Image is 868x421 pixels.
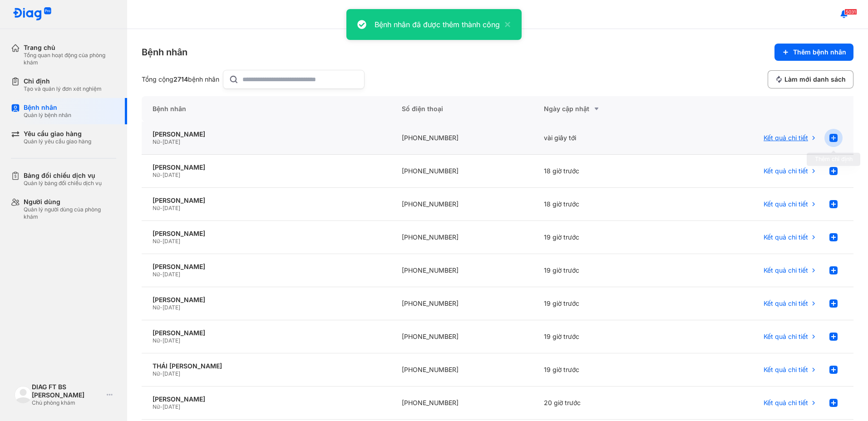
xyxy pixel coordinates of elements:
[153,304,160,311] span: Nữ
[844,9,857,15] span: 5031
[163,171,180,178] span: [DATE]
[160,304,163,311] span: -
[764,167,808,175] span: Kết quả chi tiết
[153,130,380,138] div: [PERSON_NAME]
[160,370,163,377] span: -
[764,399,808,407] span: Kết quả chi tiết
[163,403,180,410] span: [DATE]
[375,19,500,30] div: Bệnh nhân đã được thêm thành công
[391,254,533,287] div: [PHONE_NUMBER]
[153,171,160,178] span: Nữ
[24,77,102,85] div: Chỉ định
[533,387,676,420] div: 20 giờ trước
[533,122,676,155] div: vài giây tới
[768,70,853,88] button: Làm mới danh sách
[24,198,116,206] div: Người dùng
[153,337,160,344] span: Nữ
[160,238,163,245] span: -
[153,395,380,403] div: [PERSON_NAME]
[391,387,533,420] div: [PHONE_NUMBER]
[13,7,52,21] img: logo
[153,403,160,410] span: Nữ
[153,205,160,211] span: Nữ
[391,320,533,353] div: [PHONE_NUMBER]
[163,370,180,377] span: [DATE]
[153,329,380,337] div: [PERSON_NAME]
[533,221,676,254] div: 19 giờ trước
[142,46,187,59] div: Bệnh nhân
[24,130,91,138] div: Yêu cầu giao hàng
[533,320,676,353] div: 19 giờ trước
[24,44,116,52] div: Trang chủ
[160,337,163,344] span: -
[533,254,676,287] div: 19 giờ trước
[153,370,160,377] span: Nữ
[391,122,533,155] div: [PHONE_NUMBER]
[153,163,380,171] div: [PERSON_NAME]
[533,287,676,320] div: 19 giờ trước
[764,366,808,374] span: Kết quả chi tiết
[24,85,102,93] div: Tạo và quản lý đơn xét nghiệm
[153,238,160,245] span: Nữ
[391,155,533,188] div: [PHONE_NUMBER]
[764,134,808,142] span: Kết quả chi tiết
[24,138,91,145] div: Quản lý yêu cầu giao hàng
[24,206,116,220] div: Quản lý người dùng của phòng khám
[173,75,188,83] span: 2714
[533,155,676,188] div: 18 giờ trước
[391,96,533,122] div: Số điện thoại
[764,200,808,208] span: Kết quả chi tiết
[24,52,116,66] div: Tổng quan hoạt động của phòng khám
[32,399,103,406] div: Chủ phòng khám
[153,138,160,145] span: Nữ
[142,75,219,83] div: Tổng cộng bệnh nhân
[391,221,533,254] div: [PHONE_NUMBER]
[774,44,853,61] button: Thêm bệnh nhân
[160,271,163,278] span: -
[764,333,808,341] span: Kết quả chi tiết
[163,304,180,311] span: [DATE]
[163,271,180,278] span: [DATE]
[533,353,676,387] div: 19 giờ trước
[153,271,160,278] span: Nữ
[160,138,163,145] span: -
[784,75,846,83] span: Làm mới danh sách
[163,138,180,145] span: [DATE]
[15,386,32,403] img: logo
[24,103,71,112] div: Bệnh nhân
[160,403,163,410] span: -
[153,230,380,238] div: [PERSON_NAME]
[24,180,102,187] div: Quản lý bảng đối chiếu dịch vụ
[163,337,180,344] span: [DATE]
[160,205,163,211] span: -
[391,188,533,221] div: [PHONE_NUMBER]
[391,287,533,320] div: [PHONE_NUMBER]
[764,233,808,241] span: Kết quả chi tiết
[153,296,380,304] div: [PERSON_NAME]
[153,263,380,271] div: [PERSON_NAME]
[153,196,380,205] div: [PERSON_NAME]
[160,171,163,178] span: -
[32,383,103,399] div: DIAG FT BS [PERSON_NAME]
[500,19,511,30] button: close
[764,299,808,308] span: Kết quả chi tiết
[142,96,391,122] div: Bệnh nhân
[391,353,533,387] div: [PHONE_NUMBER]
[793,48,846,56] span: Thêm bệnh nhân
[764,266,808,274] span: Kết quả chi tiết
[544,103,665,114] div: Ngày cập nhật
[24,171,102,180] div: Bảng đối chiếu dịch vụ
[163,238,180,245] span: [DATE]
[163,205,180,211] span: [DATE]
[533,188,676,221] div: 18 giờ trước
[153,362,380,370] div: THÁI [PERSON_NAME]
[24,112,71,119] div: Quản lý bệnh nhân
